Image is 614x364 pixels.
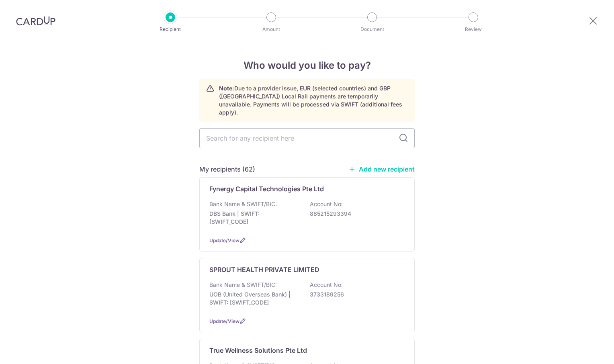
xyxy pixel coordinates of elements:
[219,84,408,117] p: Due to a provider issue, EUR (selected countries) and GBP ([GEOGRAPHIC_DATA]) Local Rail payments...
[310,210,400,218] p: 885215293394
[342,25,402,33] p: Document
[242,25,301,33] p: Amount
[310,200,343,208] p: Account No:
[209,237,239,243] a: Update/View
[209,184,324,194] p: Fynergy Capital Technologies Pte Ltd
[209,346,307,355] p: True Wellness Solutions Pte Ltd
[16,16,55,26] img: CardUp
[199,58,415,73] h4: Who would you like to pay?
[310,290,400,299] p: 3733189256
[209,290,299,307] p: UOB (United Overseas Bank) | SWIFT: [SWIFT_CODE]
[348,165,415,173] a: Add new recipient
[209,281,277,289] p: Bank Name & SWIFT/BIC:
[444,25,503,33] p: Review
[209,318,239,324] a: Update/View
[209,265,319,274] p: SPROUT HEALTH PRIVATE LIMITED
[199,128,415,148] input: Search for any recipient here
[141,25,200,33] p: Recipient
[209,210,299,226] p: DBS Bank | SWIFT: [SWIFT_CODE]
[199,164,255,174] h5: My recipients (62)
[209,200,277,208] p: Bank Name & SWIFT/BIC:
[310,281,343,289] p: Account No:
[219,85,234,92] strong: Note:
